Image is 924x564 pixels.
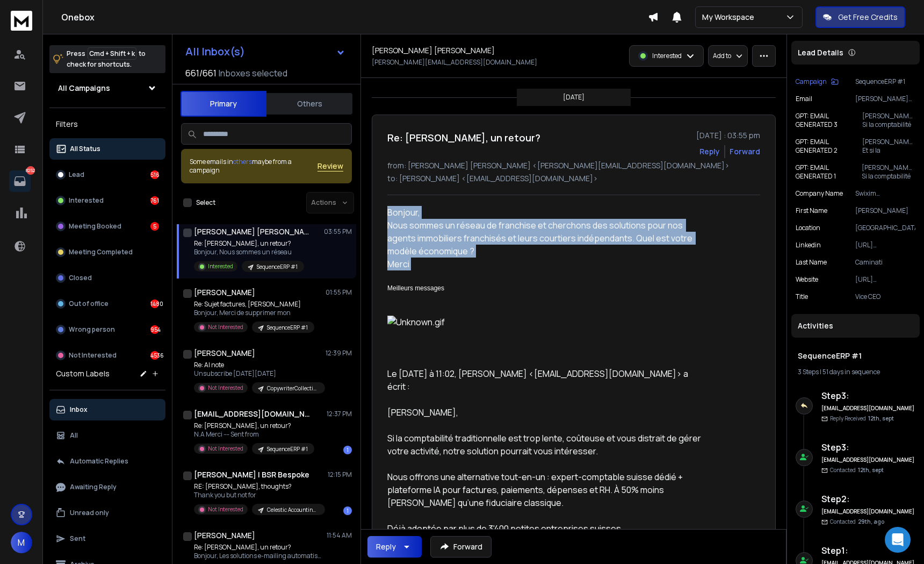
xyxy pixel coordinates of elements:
[70,509,109,517] p: Unread only
[69,274,92,282] p: Closed
[821,544,915,557] h6: Step 1 :
[328,470,352,479] p: 12:15 PM
[194,309,314,317] p: Bonjour, Merci de supprimer mon
[796,206,827,215] p: First Name
[696,130,760,141] p: [DATE] : 03:55 pm
[194,430,314,439] p: N.A Merci --- Sent from
[830,518,884,526] p: Contacted
[194,552,323,560] p: Bonjour, Les solutions e-mailing automatisées,
[798,351,913,361] h1: SequenceERP #1
[796,224,820,232] p: location
[855,275,915,284] p: [URL][DOMAIN_NAME]
[858,518,884,525] span: 29th, ago
[150,299,159,308] div: 1480
[855,224,915,232] p: [GEOGRAPHIC_DATA]
[267,324,308,332] p: SequenceERP #1
[194,361,323,369] p: Re: AI note
[49,319,165,340] button: Wrong person954
[796,163,862,181] p: GPT: EMAIL GENERATED 1
[821,456,915,464] h6: [EMAIL_ADDRESS][DOMAIN_NAME]
[367,536,422,558] button: Reply
[69,299,109,308] p: Out of office
[233,157,252,166] span: others
[194,239,304,248] p: Re: [PERSON_NAME], un retour?
[327,410,352,418] p: 12:37 PM
[194,369,323,378] p: Unsubscribe [DATE][DATE]
[730,146,760,157] div: Forward
[208,505,243,513] p: Not Interested
[69,351,117,360] p: Not Interested
[796,112,862,129] p: GPT: EMAIL GENERATED 3
[49,451,165,472] button: Automatic Replies
[266,92,352,116] button: Others
[49,241,165,263] button: Meeting Completed
[387,283,701,293] div: Meilleurs messages
[885,527,911,553] div: Open Intercom Messenger
[822,367,880,376] span: 51 days in sequence
[652,52,682,60] p: Interested
[67,48,146,70] p: Press to check for shortcuts.
[196,198,215,207] label: Select
[699,146,720,157] button: Reply
[862,112,915,129] p: [PERSON_NAME], Si la comptabilité traditionnelle est trop lente, coûteuse et vous distrait de gér...
[185,67,216,80] span: 661 / 661
[208,384,243,392] p: Not Interested
[796,95,812,103] p: Email
[49,216,165,237] button: Meeting Booked5
[821,404,915,412] h6: [EMAIL_ADDRESS][DOMAIN_NAME]
[267,506,319,514] p: Celestic Accounting | PPL | AI | [GEOGRAPHIC_DATA]
[194,530,255,541] h1: [PERSON_NAME]
[563,93,584,102] p: [DATE]
[257,263,298,271] p: SequenceERP #1
[855,206,915,215] p: [PERSON_NAME]
[821,441,915,454] h6: Step 3 :
[49,164,165,185] button: Lead516
[796,241,821,249] p: linkedin
[49,476,165,498] button: Awaiting Reply
[194,248,304,256] p: Bonjour, Nous sommes un réseau
[855,95,915,103] p: [PERSON_NAME][EMAIL_ADDRESS][DOMAIN_NAME]
[69,196,104,205] p: Interested
[150,196,159,205] div: 761
[796,258,827,267] p: Last Name
[70,483,117,491] p: Awaiting Reply
[387,219,701,258] div: Nous sommes un réseau de franchise et cherchons des solutions pour nos agents immobiliers franchi...
[430,536,492,558] button: Forward
[194,300,314,309] p: Re: Sujet factures, [PERSON_NAME]
[219,67,287,80] h3: Inboxes selected
[326,349,352,358] p: 12:39 PM
[150,325,159,334] div: 954
[343,506,352,515] div: 1
[317,161,343,172] button: Review
[194,409,312,419] h1: [EMAIL_ADDRESS][DOMAIN_NAME]
[49,399,165,420] button: Inbox
[862,163,915,181] p: [PERSON_NAME], Si la comptabilité traditionnelle est lente, coûteuse et distrait de la gestion de...
[49,528,165,549] button: Sent
[855,189,915,198] p: Swixim International
[49,345,165,366] button: Not Interested4536
[11,532,32,553] button: M
[868,415,894,422] span: 12th, sept
[267,445,308,453] p: SequenceERP #1
[327,531,352,540] p: 11:54 AM
[830,415,894,423] p: Reply Received
[815,6,905,28] button: Get Free Credits
[862,138,915,155] p: [PERSON_NAME], Et si la comptabilité traditionnelle ralentissait Swixim ? Elle coûte [PERSON_NAME...
[326,288,352,297] p: 01:55 PM
[150,222,159,231] div: 5
[372,58,537,67] p: [PERSON_NAME][EMAIL_ADDRESS][DOMAIN_NAME]
[150,170,159,179] div: 516
[70,457,128,466] p: Automatic Replies
[830,466,884,474] p: Contacted
[821,492,915,505] h6: Step 2 :
[208,262,233,270] p: Interested
[387,367,701,393] div: Le [DATE] à 11:02, [PERSON_NAME] <[EMAIL_ADDRESS][DOMAIN_NAME]> a écrit :
[70,534,85,543] p: Sent
[387,160,760,171] p: from: [PERSON_NAME] [PERSON_NAME] <[PERSON_NAME][EMAIL_ADDRESS][DOMAIN_NAME]>
[194,422,314,430] p: Re: [PERSON_NAME], un retour?
[49,190,165,211] button: Interested761
[49,117,165,132] h3: Filters
[796,77,827,86] p: Campaign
